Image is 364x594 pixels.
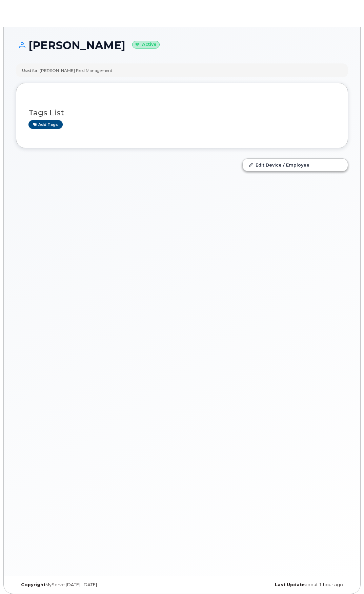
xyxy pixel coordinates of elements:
[243,159,348,171] a: Edit Device / Employee
[28,109,336,117] h3: Tags List
[22,68,113,73] div: Used for: [PERSON_NAME] Field Management
[16,582,182,588] div: MyServe [DATE]–[DATE]
[21,582,45,587] strong: Copyright
[16,39,348,51] h1: [PERSON_NAME]
[275,582,305,587] strong: Last Update
[132,41,160,49] small: Active
[28,120,63,129] a: Add tags
[182,582,348,588] div: about 1 hour ago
